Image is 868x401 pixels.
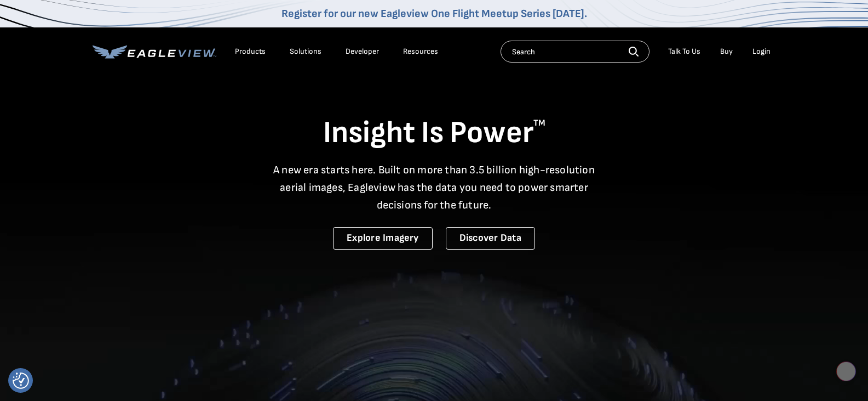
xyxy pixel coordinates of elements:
a: Explore Imagery [333,227,433,250]
p: A new era starts here. Built on more than 3.5 billion high-resolution aerial images, Eagleview ha... [267,161,602,214]
h1: Insight Is Power [93,114,776,153]
a: Discover Data [446,227,535,250]
a: Register for our new Eagleview One Flight Meetup Series [DATE]. [281,7,587,20]
a: Developer [346,47,379,57]
a: Buy [720,47,733,57]
div: Solutions [290,47,321,57]
button: Consent Preferences [13,372,29,389]
img: Revisit consent button [13,372,29,389]
div: Products [235,47,266,57]
div: Resources [403,47,438,57]
div: Talk To Us [668,47,700,57]
sup: TM [533,118,545,128]
input: Search [501,41,649,63]
div: Login [752,47,771,57]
